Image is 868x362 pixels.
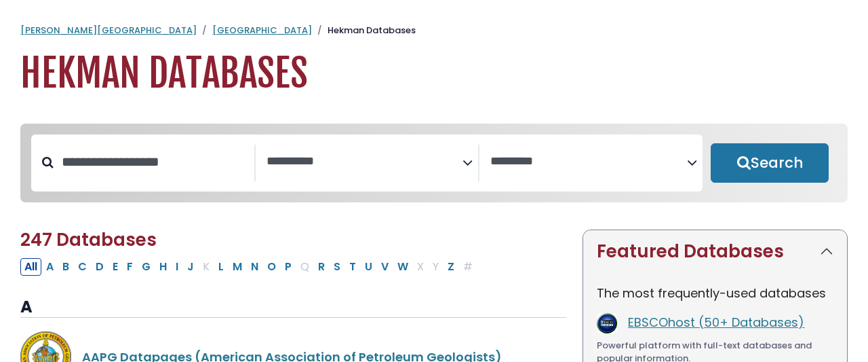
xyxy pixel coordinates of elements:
button: Filter Results T [345,258,360,276]
a: [GEOGRAPHIC_DATA] [212,24,312,37]
button: Filter Results C [74,258,91,276]
button: All [20,258,41,276]
div: Alpha-list to filter by first letter of database name [20,257,478,274]
a: [PERSON_NAME][GEOGRAPHIC_DATA] [20,24,197,37]
button: Filter Results W [393,258,412,276]
button: Filter Results O [263,258,280,276]
button: Filter Results R [314,258,329,276]
nav: breadcrumb [20,24,848,37]
button: Filter Results V [377,258,393,276]
h1: Hekman Databases [20,51,848,96]
button: Filter Results S [330,258,344,276]
h3: A [20,297,566,318]
button: Filter Results D [92,258,108,276]
button: Filter Results M [229,258,246,276]
textarea: Search [490,155,687,169]
nav: Search filters [20,124,848,202]
button: Filter Results U [361,258,376,276]
button: Filter Results G [138,258,155,276]
button: Filter Results P [281,258,296,276]
button: Filter Results H [155,258,171,276]
textarea: Search [267,155,463,169]
button: Filter Results N [247,258,262,276]
button: Filter Results E [108,258,122,276]
button: Filter Results Z [443,258,458,276]
button: Filter Results A [42,258,58,276]
span: 247 Databases [20,228,157,252]
a: EBSCOhost (50+ Databases) [628,314,804,331]
p: The most frequently-used databases [597,284,833,302]
button: Featured Databases [583,230,847,273]
li: Hekman Databases [312,24,416,37]
button: Filter Results F [123,258,137,276]
button: Filter Results J [183,258,198,276]
button: Filter Results L [214,258,228,276]
button: Submit for Search Results [711,143,829,183]
button: Filter Results I [172,258,182,276]
button: Filter Results B [58,258,73,276]
input: Search database by title or keyword [54,151,254,173]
